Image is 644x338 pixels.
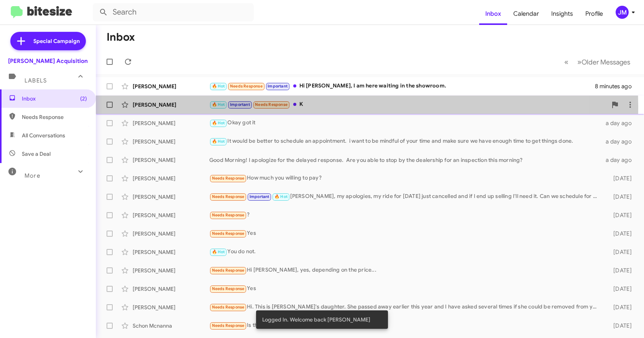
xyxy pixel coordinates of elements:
[212,84,225,89] span: 🔥 Hot
[22,113,87,121] span: Needs Response
[212,305,245,310] span: Needs Response
[212,120,225,125] span: 🔥 Hot
[133,248,209,256] div: [PERSON_NAME]
[603,267,638,274] div: [DATE]
[603,303,638,311] div: [DATE]
[209,303,603,312] div: Hi. This is [PERSON_NAME]'s daughter. She passed away earlier this year and I have asked several ...
[603,230,638,237] div: [DATE]
[212,213,245,218] span: Needs Response
[133,119,209,127] div: [PERSON_NAME]
[80,95,87,102] span: (2)
[616,6,629,19] div: JM
[133,267,209,274] div: [PERSON_NAME]
[262,316,370,323] span: Logged In. Welcome back [PERSON_NAME]
[209,284,603,293] div: Yes
[560,54,635,70] nav: Page navigation example
[250,194,269,199] span: Important
[209,266,603,275] div: Hi [PERSON_NAME], yes, depending on the price...
[133,193,209,201] div: [PERSON_NAME]
[209,137,603,146] div: It would be better to schedule an appointment. i want to be mindful of your time and make sure we...
[209,321,603,330] div: Is this real ? I would like 19k for it
[209,119,603,127] div: Okay got it
[595,82,638,90] div: 8 minutes ago
[268,84,287,89] span: Important
[133,82,209,90] div: [PERSON_NAME]
[133,211,209,219] div: [PERSON_NAME]
[212,231,245,236] span: Needs Response
[573,54,635,70] button: Next
[609,6,636,19] button: JM
[93,3,254,21] input: Search
[209,82,595,91] div: Hi [PERSON_NAME], I am here waiting in the showroom.
[274,194,287,199] span: 🔥 Hot
[545,3,579,25] a: Insights
[133,322,209,330] div: Schon Mcnanna
[603,193,638,201] div: [DATE]
[212,286,245,291] span: Needs Response
[603,211,638,219] div: [DATE]
[133,285,209,293] div: [PERSON_NAME]
[577,57,582,67] span: »
[603,285,638,293] div: [DATE]
[212,102,225,107] span: 🔥 Hot
[22,95,87,102] span: Inbox
[564,57,568,67] span: «
[603,175,638,182] div: [DATE]
[209,100,607,109] div: K
[603,248,638,256] div: [DATE]
[22,132,65,139] span: All Conversations
[603,322,638,330] div: [DATE]
[209,174,603,183] div: How much you willing to pay?
[133,303,209,311] div: [PERSON_NAME]
[209,192,603,201] div: [PERSON_NAME], my apologies, my ride for [DATE] just cancelled and if I end up selling I'll need ...
[212,176,245,181] span: Needs Response
[209,156,603,164] div: Good Morning! I apologize for the delayed response. Are you able to stop by the dealership for an...
[230,84,263,89] span: Needs Response
[582,58,630,66] span: Older Messages
[255,102,287,107] span: Needs Response
[212,249,225,254] span: 🔥 Hot
[603,138,638,145] div: a day ago
[10,32,86,50] a: Special Campaign
[133,156,209,164] div: [PERSON_NAME]
[507,3,545,25] a: Calendar
[212,139,225,144] span: 🔥 Hot
[133,175,209,182] div: [PERSON_NAME]
[603,119,638,127] div: a day ago
[212,323,245,328] span: Needs Response
[579,3,609,25] a: Profile
[107,31,135,43] h1: Inbox
[8,57,88,65] div: [PERSON_NAME] Acquisition
[209,247,603,256] div: You do not.
[560,54,573,70] button: Previous
[25,77,47,84] span: Labels
[212,268,245,273] span: Needs Response
[212,194,245,199] span: Needs Response
[22,150,51,158] span: Save a Deal
[133,101,209,109] div: [PERSON_NAME]
[33,37,80,45] span: Special Campaign
[603,156,638,164] div: a day ago
[133,230,209,237] div: [PERSON_NAME]
[209,229,603,238] div: Yes
[133,138,209,145] div: [PERSON_NAME]
[25,172,40,179] span: More
[209,211,603,219] div: ?
[479,3,507,25] a: Inbox
[230,102,250,107] span: Important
